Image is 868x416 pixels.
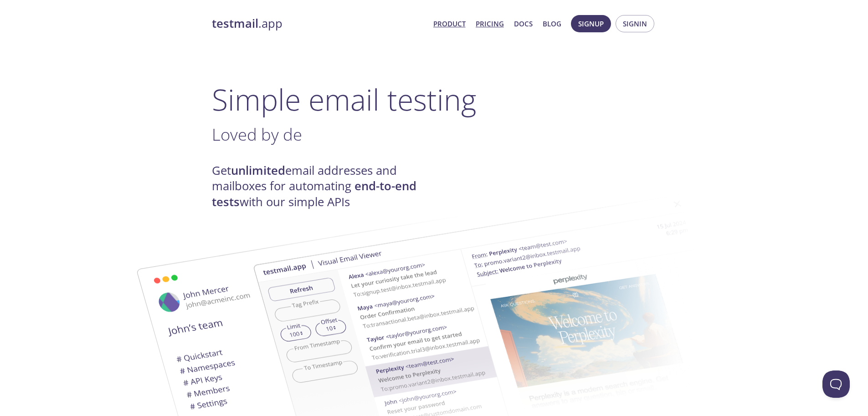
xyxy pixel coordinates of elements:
[212,163,434,210] h4: Get email addresses and mailboxes for automating with our simple APIs
[476,18,504,30] a: Pricing
[543,18,561,30] a: Blog
[623,18,647,30] span: Signin
[212,16,426,31] a: testmail.app
[616,15,654,32] button: Signin
[212,123,302,146] span: Loved by de
[822,370,850,398] iframe: Help Scout Beacon - Open
[578,18,604,30] span: Signup
[212,82,657,117] h1: Simple email testing
[212,15,258,31] strong: testmail
[433,18,466,30] a: Product
[514,18,533,30] a: Docs
[571,15,611,32] button: Signup
[212,178,416,209] strong: end-to-end tests
[231,162,285,178] strong: unlimited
